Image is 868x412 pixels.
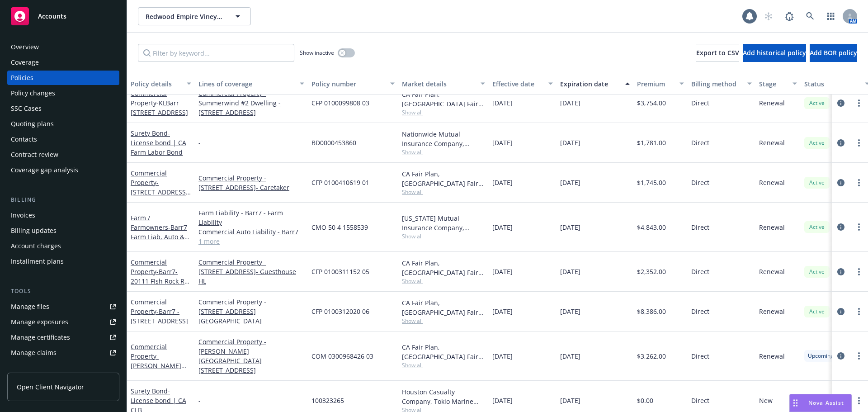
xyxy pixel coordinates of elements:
a: more [854,98,864,109]
span: BD0000453860 [311,138,356,147]
a: Billing updates [7,223,119,238]
span: Upcoming [808,352,834,360]
a: SSC Cases [7,101,119,116]
span: Show inactive [300,49,334,57]
span: $3,754.00 [637,98,666,108]
a: Commercial Auto Liability - Barr7 [198,227,304,237]
a: more [854,222,864,232]
span: [DATE] [560,223,580,232]
span: Show all [402,148,485,156]
a: Overview [7,40,119,54]
button: Effective date [489,73,557,95]
a: Farm Liability - Barr7 - Farm Liability [198,208,304,227]
span: $2,352.00 [637,267,666,276]
a: more [854,177,864,188]
a: Commercial Property - Summerwind #2 Dwelling - [STREET_ADDRESS] [198,89,304,117]
span: Renewal [759,267,785,276]
div: CA Fair Plan, [GEOGRAPHIC_DATA] Fair plan [402,342,485,361]
button: Export to CSV [696,44,739,62]
a: circleInformation [835,98,846,109]
a: Coverage gap analysis [7,163,119,177]
button: Redwood Empire Vineyard Management, Inc. [138,7,251,25]
span: Show all [402,361,485,369]
div: Policies [11,71,33,85]
div: Policy details [131,79,181,89]
div: Manage files [11,299,49,314]
a: Policies [7,71,119,85]
input: Filter by keyword... [138,44,294,62]
span: Show all [402,232,485,240]
span: - [PERSON_NAME] [STREET_ADDRESS] [131,352,188,379]
span: 100323265 [311,396,344,405]
span: Open Client Navigator [17,382,84,392]
span: [DATE] [492,98,513,108]
span: - Barr7 - [STREET_ADDRESS] [131,307,188,325]
span: Redwood Empire Vineyard Management, Inc. [146,12,224,21]
button: Premium [633,73,688,95]
div: Policy number [311,79,385,89]
div: Premium [637,79,674,89]
button: Policy number [308,73,398,95]
span: [DATE] [560,351,580,361]
div: Drag to move [790,394,801,412]
span: - [198,138,201,147]
a: circleInformation [835,306,846,317]
span: [DATE] [492,396,513,405]
div: Billing method [691,79,742,89]
span: Renewal [759,98,785,108]
a: Commercial Property [131,258,189,295]
span: Active [808,99,826,107]
a: circleInformation [835,266,846,277]
div: Stage [759,79,787,89]
a: 1 more [198,237,304,246]
div: CA Fair Plan, [GEOGRAPHIC_DATA] Fair plan [402,169,485,188]
span: COM 0300968426 03 [311,351,373,361]
button: Add BOR policy [810,44,857,62]
a: Commercial Property - [STREET_ADDRESS][GEOGRAPHIC_DATA] [198,297,304,326]
div: Overview [11,40,39,54]
div: Manage certificates [11,330,70,345]
span: $8,386.00 [637,307,666,316]
a: Commercial Property [131,298,188,325]
span: [DATE] [560,98,580,108]
span: [DATE] [492,138,513,147]
button: Stage [755,73,801,95]
div: Account charges [11,239,61,253]
div: Policy changes [11,86,55,100]
span: $4,843.00 [637,223,666,232]
a: Report a Bug [780,7,798,25]
span: Active [808,179,826,187]
a: more [854,266,864,277]
span: CMO 50 4 1558539 [311,223,368,232]
span: CFP 0100099808 03 [311,98,369,108]
span: [DATE] [492,267,513,276]
span: [DATE] [492,223,513,232]
div: CA Fair Plan, [GEOGRAPHIC_DATA] Fair plan [402,298,485,317]
div: Contract review [11,147,58,162]
div: [US_STATE] Mutual Insurance Company, [US_STATE] Mutual Insurance [402,213,485,232]
span: $1,745.00 [637,178,666,187]
a: Commercial Property [131,169,189,215]
a: Switch app [822,7,840,25]
div: Tools [7,287,119,296]
div: Manage claims [11,346,57,360]
div: Contacts [11,132,37,147]
div: Status [804,79,859,89]
a: Manage claims [7,346,119,360]
span: $0.00 [637,396,653,405]
span: Show all [402,317,485,325]
a: Commercial Property - [STREET_ADDRESS]- Guesthouse HL [198,257,304,286]
a: Commercial Property [131,342,188,379]
span: [DATE] [560,138,580,147]
span: Direct [691,223,709,232]
a: Account charges [7,239,119,253]
a: more [854,306,864,317]
a: Manage files [7,299,119,314]
div: Houston Casualty Company, Tokio Marine HCC [402,387,485,406]
div: Manage BORs [11,361,53,375]
span: Add BOR policy [810,48,857,57]
a: Coverage [7,55,119,70]
button: Market details [398,73,489,95]
div: Quoting plans [11,117,54,131]
a: Start snowing [759,7,778,25]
